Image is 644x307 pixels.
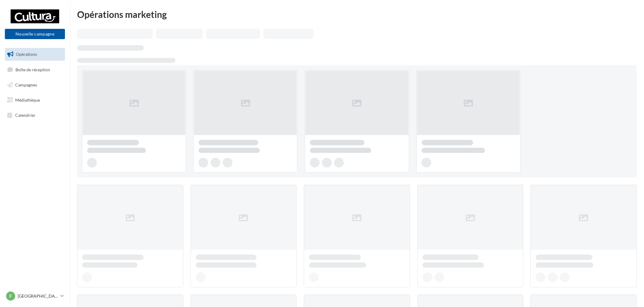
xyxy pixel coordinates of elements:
span: Campagnes [15,82,37,87]
a: Campagnes [4,79,66,91]
a: Calendrier [4,109,66,122]
span: Opérations [16,52,37,57]
a: Boîte de réception [4,63,66,76]
button: Nouvelle campagne [5,29,65,39]
span: Calendrier [15,112,36,117]
div: Opérations marketing [77,10,637,19]
a: Opérations [4,48,66,61]
a: F [GEOGRAPHIC_DATA] [5,290,65,302]
a: Médiathèque [4,94,66,106]
span: Boîte de réception [15,67,50,72]
p: [GEOGRAPHIC_DATA] [18,293,58,299]
span: F [9,293,12,299]
span: Médiathèque [15,97,40,103]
